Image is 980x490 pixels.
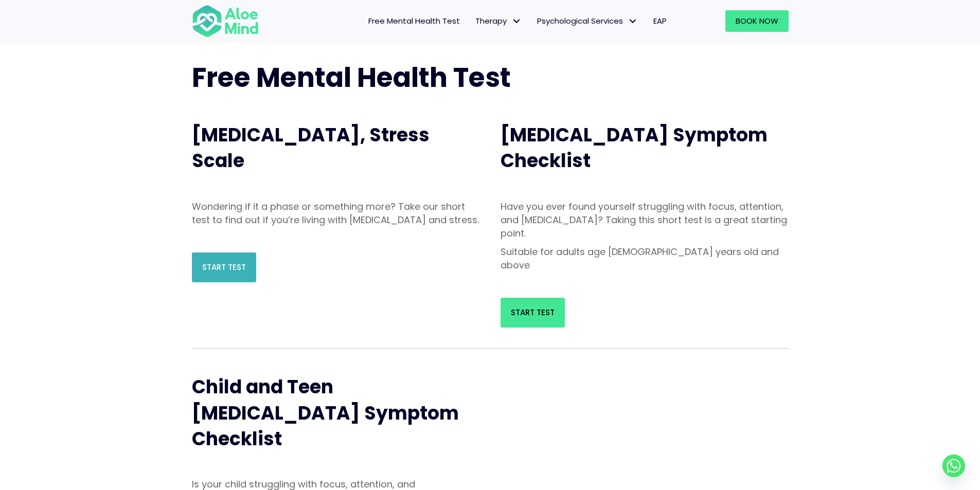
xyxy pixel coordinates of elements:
span: Start Test [202,262,246,273]
a: Book Now [725,10,789,32]
p: Wondering if it a phase or something more? Take our short test to find out if you’re living with ... [192,200,480,227]
a: Free Mental Health Test [361,10,468,32]
a: Start Test [501,298,565,328]
span: Psychological Services [537,15,638,26]
a: Psychological ServicesPsychological Services: submenu [529,10,646,32]
span: [MEDICAL_DATA] Symptom Checklist [501,122,768,174]
p: Suitable for adults age [DEMOGRAPHIC_DATA] years old and above [501,245,789,272]
a: EAP [646,10,674,32]
span: Free Mental Health Test [368,15,460,26]
span: Book Now [736,15,778,26]
span: EAP [653,15,667,26]
span: Free Mental Health Test [192,59,511,96]
span: Therapy: submenu [509,14,524,29]
span: [MEDICAL_DATA], Stress Scale [192,122,430,174]
span: Start Test [511,307,555,318]
p: Have you ever found yourself struggling with focus, attention, and [MEDICAL_DATA]? Taking this sh... [501,200,789,240]
img: Aloe mind Logo [192,4,259,38]
span: Psychological Services: submenu [626,14,640,29]
nav: Menu [272,10,674,32]
a: Start Test [192,252,256,282]
span: Therapy [475,15,522,26]
span: Child and Teen [MEDICAL_DATA] Symptom Checklist [192,374,459,452]
a: Whatsapp [942,455,965,477]
a: TherapyTherapy: submenu [468,10,529,32]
